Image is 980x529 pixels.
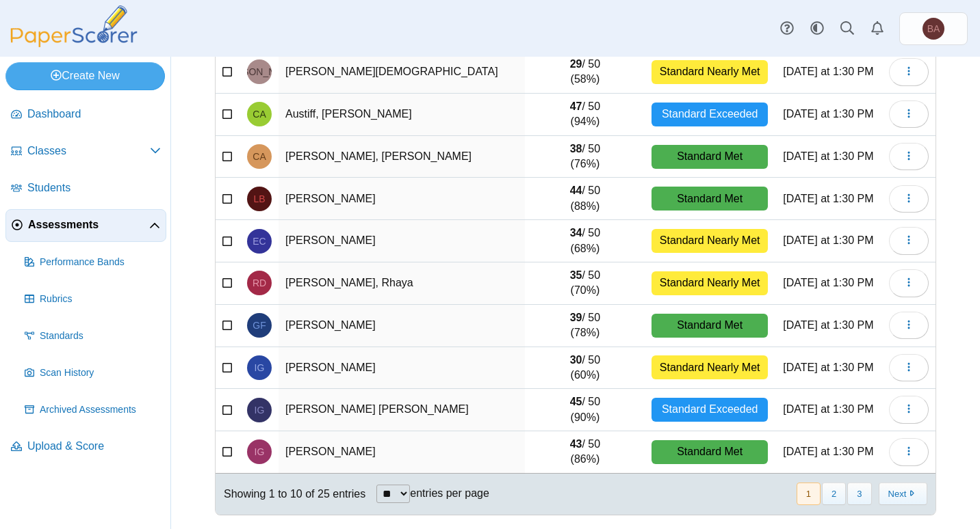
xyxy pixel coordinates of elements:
[279,305,525,347] td: [PERSON_NAME]
[40,403,161,417] span: Archived Assessments
[5,172,166,205] a: Students
[525,94,645,136] td: / 50 (94%)
[652,440,768,464] div: Standard Met
[5,431,166,463] a: Upload & Score
[652,355,768,379] div: Standard Nearly Met
[652,314,768,338] div: Standard Met
[19,320,166,353] a: Standards
[279,94,525,136] td: Austiff, [PERSON_NAME]
[570,185,582,196] b: 44
[279,262,525,305] td: [PERSON_NAME], Rhaya
[923,18,944,40] span: Brent Adams
[570,312,582,323] b: 39
[525,347,645,390] td: / 50 (60%)
[570,354,582,366] b: 30
[570,143,582,154] b: 38
[40,329,161,343] span: Standards
[253,278,266,288] span: Rhaya DePaolo
[570,58,582,70] b: 29
[279,136,525,178] td: [PERSON_NAME], [PERSON_NAME]
[570,227,582,239] b: 34
[783,362,873,373] time: Sep 29, 2025 at 1:30 PM
[570,100,582,112] b: 47
[652,187,768,211] div: Standard Met
[253,152,266,161] span: Cooper Austin
[879,483,927,505] button: Next
[279,431,525,474] td: [PERSON_NAME]
[783,150,873,162] time: Sep 29, 2025 at 1:30 PM
[652,229,768,253] div: Standard Nearly Met
[253,194,265,204] span: Leah Beaupre
[525,178,645,220] td: / 50 (88%)
[797,483,821,505] button: 1
[525,136,645,178] td: / 50 (76%)
[253,109,266,119] span: Cooper Austiff
[5,62,165,90] a: Create New
[19,394,166,426] a: Archived Assessments
[279,51,525,94] td: [PERSON_NAME][DEMOGRAPHIC_DATA]
[28,217,149,232] span: Assessments
[783,108,873,120] time: Sep 29, 2025 at 1:30 PM
[279,220,525,262] td: [PERSON_NAME]
[255,363,265,372] span: Isabella Galloway
[899,12,968,45] a: Brent Adams
[27,107,161,122] span: Dashboard
[525,51,645,94] td: / 50 (58%)
[525,305,645,347] td: / 50 (78%)
[783,234,873,246] time: Sep 29, 2025 at 1:30 PM
[570,269,582,281] b: 35
[5,209,166,242] a: Assessments
[253,236,266,246] span: Emma Coughlan
[525,262,645,305] td: / 50 (70%)
[783,446,873,457] time: Sep 29, 2025 at 1:30 PM
[783,403,873,415] time: Sep 29, 2025 at 1:30 PM
[40,366,161,380] span: Scan History
[652,398,768,422] div: Standard Exceeded
[862,14,892,44] a: Alerts
[27,180,161,195] span: Students
[822,483,846,505] button: 2
[40,256,161,269] span: Performance Bands
[255,405,265,415] span: Isabelle Garcia De Leon
[927,24,940,33] span: Brent Adams
[255,447,265,457] span: Ileana Gaytan
[19,246,166,279] a: Performance Bands
[27,439,161,454] span: Upload & Score
[279,178,525,220] td: [PERSON_NAME]
[652,103,768,126] div: Standard Exceeded
[279,347,525,390] td: [PERSON_NAME]
[525,220,645,262] td: / 50 (68%)
[253,321,266,330] span: Gwendolyn Fahrow
[652,271,768,295] div: Standard Nearly Met
[19,283,166,316] a: Rubrics
[5,5,142,47] img: PaperScorer
[570,438,582,450] b: 43
[783,319,873,331] time: Sep 29, 2025 at 1:30 PM
[5,135,166,168] a: Classes
[783,193,873,204] time: Sep 29, 2025 at 1:30 PM
[19,357,166,390] a: Scan History
[795,483,927,505] nav: pagination
[847,483,871,505] button: 3
[652,60,768,84] div: Standard Nearly Met
[525,431,645,474] td: / 50 (86%)
[220,67,298,77] span: Jesus Arenas
[652,145,768,169] div: Standard Met
[40,293,161,306] span: Rubrics
[5,38,142,49] a: PaperScorer
[216,474,365,515] div: Showing 1 to 10 of 25 entries
[27,144,150,159] span: Classes
[410,487,489,499] label: entries per page
[279,389,525,431] td: [PERSON_NAME] [PERSON_NAME]
[783,277,873,288] time: Sep 29, 2025 at 1:30 PM
[525,389,645,431] td: / 50 (90%)
[570,396,582,407] b: 45
[783,66,873,77] time: Sep 29, 2025 at 1:30 PM
[5,98,166,131] a: Dashboard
